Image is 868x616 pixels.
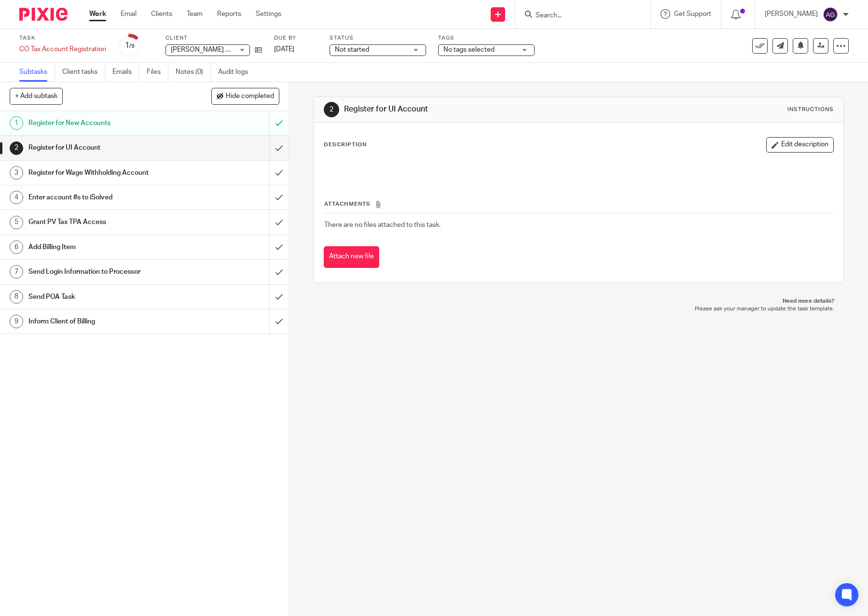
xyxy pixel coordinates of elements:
[335,46,369,53] span: Not started
[443,46,495,53] span: No tags selected
[10,216,23,229] div: 5
[125,40,135,51] div: 1
[28,290,182,304] h1: Send POA Task
[344,104,599,114] h1: Register for UI Account
[147,63,168,82] a: Files
[535,12,621,20] input: Search
[438,34,535,42] label: Tags
[19,8,68,21] img: Pixie
[28,140,182,155] h1: Register for UI Account
[10,315,23,328] div: 9
[823,7,838,22] img: svg%3E
[121,9,137,19] a: Email
[323,297,834,305] p: Need more details?
[151,9,172,19] a: Clients
[10,240,23,254] div: 6
[28,190,182,205] h1: Enter account #s to iSolved
[256,9,281,19] a: Settings
[89,9,106,19] a: Work
[28,116,182,130] h1: Register for New Accounts
[674,11,711,17] span: Get Support
[765,9,818,19] p: [PERSON_NAME]
[274,46,294,53] span: [DATE]
[19,63,55,82] a: Subtasks
[324,201,371,207] span: Attachments
[324,246,379,268] button: Attach new file
[274,34,317,42] label: Due by
[112,63,139,82] a: Emails
[787,106,834,113] div: Instructions
[62,63,105,82] a: Client tasks
[10,290,23,304] div: 8
[165,34,262,42] label: Client
[176,63,211,82] a: Notes (0)
[28,240,182,254] h1: Add Billing Item
[10,116,23,130] div: 1
[211,88,279,104] button: Hide completed
[218,63,255,82] a: Audit logs
[324,102,339,117] div: 2
[187,9,203,19] a: Team
[324,141,367,149] p: Description
[10,141,23,155] div: 2
[129,43,135,49] small: /9
[10,265,23,279] div: 7
[19,44,106,54] div: CO Tax Account Registration
[28,215,182,229] h1: Grant PV Tax TPA Access
[10,191,23,204] div: 4
[330,34,426,42] label: Status
[19,34,106,42] label: Task
[323,305,834,313] p: Please ask your manager to update the task template.
[10,88,63,104] button: + Add subtask
[217,9,241,19] a: Reports
[28,166,182,180] h1: Register for Wage Withholding Account
[10,166,23,180] div: 3
[28,314,182,329] h1: Inform Client of Billing
[171,46,252,53] span: [PERSON_NAME] Law, LLC
[226,93,274,100] span: Hide completed
[324,222,441,228] span: There are no files attached to this task.
[28,265,182,279] h1: Send Login Information to Processor
[766,137,834,153] button: Edit description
